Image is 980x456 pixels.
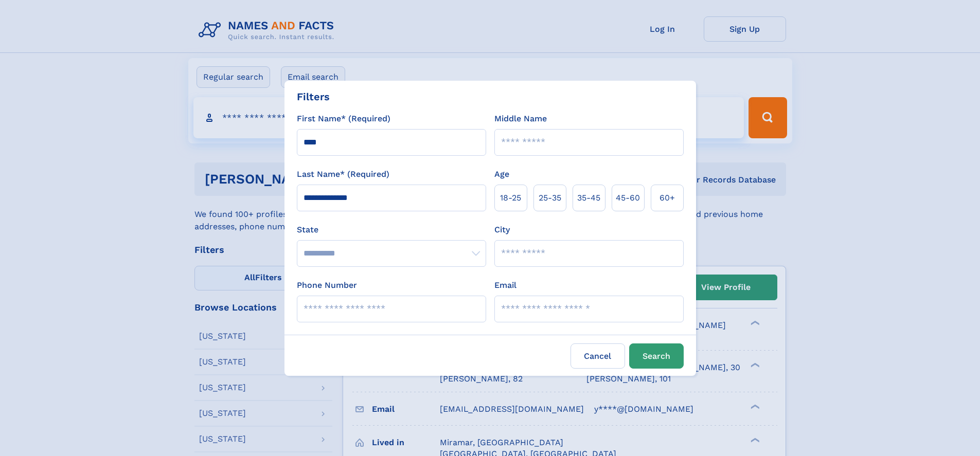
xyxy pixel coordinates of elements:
div: Filters [297,89,330,104]
span: 45‑60 [616,192,640,204]
span: 18‑25 [500,192,521,204]
span: 60+ [660,192,675,204]
label: City [494,224,510,236]
label: Email [494,279,516,291]
label: Phone Number [297,279,357,291]
span: 25‑35 [539,192,561,204]
span: 35‑45 [577,192,600,204]
button: Search [629,343,684,369]
label: State [297,224,486,236]
label: Cancel [571,343,625,369]
label: First Name* (Required) [297,113,390,125]
label: Last Name* (Required) [297,168,389,180]
label: Middle Name [494,113,547,125]
label: Age [494,168,509,180]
